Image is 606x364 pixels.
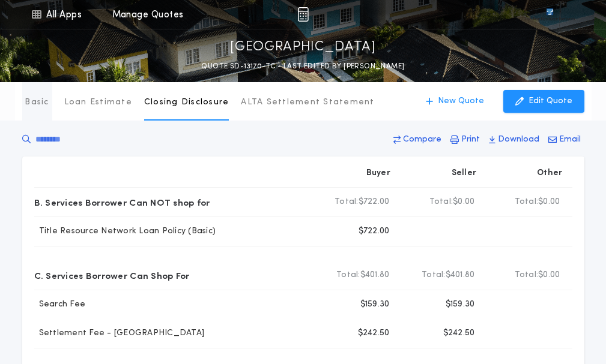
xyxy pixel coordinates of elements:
[545,129,584,151] button: Email
[34,327,205,339] p: Settlement Fee - [GEOGRAPHIC_DATA]
[335,196,359,208] b: Total:
[529,95,572,107] p: Edit Quote
[359,225,390,237] p: $722.00
[25,97,49,109] p: Basic
[360,269,390,281] span: $401.80
[34,266,190,285] p: C. Services Borrower Can Shop For
[452,167,477,179] p: Seller
[453,196,474,208] span: $0.00
[538,269,560,281] span: $0.00
[358,327,390,339] p: $242.50
[461,134,480,146] p: Print
[359,196,390,208] span: $722.00
[422,269,446,281] b: Total:
[366,167,390,179] p: Buyer
[336,269,360,281] b: Total:
[230,38,376,57] p: [GEOGRAPHIC_DATA]
[403,134,441,146] p: Compare
[390,129,445,151] button: Compare
[537,167,562,179] p: Other
[429,196,453,208] b: Total:
[414,90,496,113] button: New Quote
[64,97,132,109] p: Loan Estimate
[34,225,216,237] p: Title Resource Network Loan Policy (Basic)
[360,299,390,311] p: $159.30
[559,134,581,146] p: Email
[241,97,374,109] p: ALTA Settlement Statement
[538,196,560,208] span: $0.00
[447,129,483,151] button: Print
[297,7,309,22] img: img
[498,134,539,146] p: Download
[503,90,584,113] button: Edit Quote
[446,269,475,281] span: $401.80
[34,299,86,311] p: Search Fee
[144,97,229,109] p: Closing Disclosure
[515,196,539,208] b: Total:
[524,8,575,20] img: vs-icon
[443,327,475,339] p: $242.50
[201,61,404,73] p: QUOTE SD-13170-TC - LAST EDITED BY [PERSON_NAME]
[446,299,475,311] p: $159.30
[485,129,543,151] button: Download
[34,192,210,212] p: B. Services Borrower Can NOT shop for
[438,95,484,107] p: New Quote
[515,269,539,281] b: Total:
